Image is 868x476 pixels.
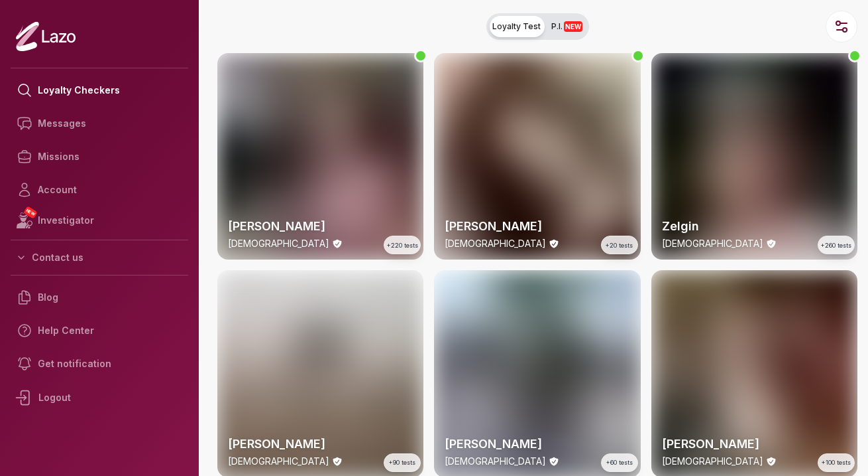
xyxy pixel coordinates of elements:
a: Messages [11,107,188,140]
p: [DEMOGRAPHIC_DATA] [445,455,546,468]
div: Logout [11,380,188,415]
h2: Zelgin [662,217,847,236]
a: Missions [11,140,188,173]
a: NEWInvestigator [11,206,188,234]
p: [DEMOGRAPHIC_DATA] [445,237,546,250]
h2: [PERSON_NAME] [228,435,413,453]
span: P.I. [551,21,582,32]
h2: [PERSON_NAME] [445,217,629,236]
p: [DEMOGRAPHIC_DATA] [228,455,329,468]
img: thumb [434,53,640,260]
span: +90 tests [389,458,415,467]
a: thumbchecker[PERSON_NAME][DEMOGRAPHIC_DATA]+220 tests [217,53,423,260]
h2: [PERSON_NAME] [228,217,413,236]
a: Loyalty Checkers [11,74,188,107]
a: Help Center [11,314,188,347]
h2: [PERSON_NAME] [662,435,847,453]
span: Loyalty Test [492,21,541,32]
a: thumbcheckerZelgin[DEMOGRAPHIC_DATA]+260 tests [651,53,857,260]
h2: [PERSON_NAME] [445,435,629,453]
a: Blog [11,281,188,314]
a: Account [11,173,188,206]
span: +20 tests [606,241,633,250]
span: NEW [23,206,38,219]
span: +220 tests [387,241,418,250]
a: Get notification [11,347,188,380]
a: thumbchecker[PERSON_NAME][DEMOGRAPHIC_DATA]+20 tests [434,53,640,260]
img: thumb [651,53,857,260]
span: +60 tests [606,458,633,467]
span: +100 tests [822,458,851,467]
p: [DEMOGRAPHIC_DATA] [228,237,329,250]
span: +260 tests [821,241,851,250]
button: Contact us [11,246,188,270]
p: [DEMOGRAPHIC_DATA] [662,455,763,468]
span: NEW [564,21,582,32]
p: [DEMOGRAPHIC_DATA] [662,237,763,250]
img: thumb [217,53,423,260]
